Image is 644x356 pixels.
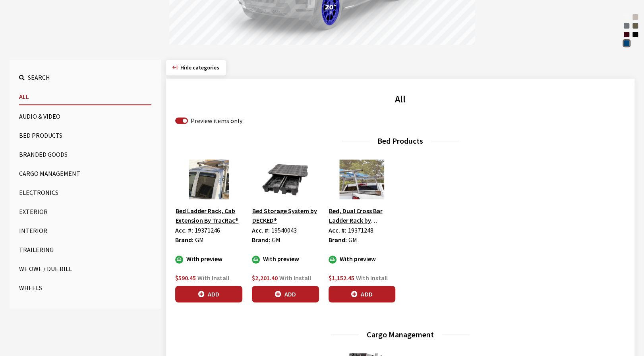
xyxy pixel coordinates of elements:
[623,22,630,30] div: Thunderstorm Gray
[175,235,193,244] label: Brand:
[329,235,347,244] label: Brand:
[252,160,319,199] img: Image for Bed Storage System by DECKED®
[329,225,346,235] label: Acc. #:
[631,13,639,21] div: Coastal Dune
[631,31,639,38] div: Onyx Black
[623,39,630,47] div: Deep Ocean Blue Metallic
[252,235,270,244] label: Brand:
[19,127,151,143] button: Bed Products
[19,146,151,162] button: Branded Goods
[19,89,151,105] button: All
[19,185,151,200] button: Electronics
[19,261,151,277] button: We Owe / Due Bill
[252,286,319,302] button: Add
[195,226,220,234] span: 19371246
[175,135,625,147] h3: Bed Products
[175,329,625,341] h3: Cargo Management
[329,286,396,302] button: Add
[180,64,219,71] span: Click to hide category section.
[197,274,229,282] span: With Install
[175,274,196,282] span: $590.45
[28,73,50,81] span: Search
[329,274,354,282] span: $1,152.45
[252,254,319,264] div: With preview
[191,116,242,125] label: Preview items only
[329,254,396,264] div: With preview
[19,165,151,181] button: Cargo Management
[348,226,373,234] span: 19371248
[175,206,242,225] button: Bed Ladder Rack, Cab Extension By TracRac®
[623,31,630,38] div: Dark Ember Tintcoat
[329,160,396,199] img: Image for Bed, Dual Cross Bar Ladder Rack by TracRac®
[19,280,151,296] button: Wheels
[19,204,151,219] button: Exterior
[175,286,242,302] button: Add
[175,160,242,199] img: Image for Bed Ladder Rack, Cab Extension By TracRac®
[19,223,151,239] button: Interior
[279,274,311,282] span: With Install
[252,225,270,235] label: Acc. #:
[252,274,278,282] span: $2,201.40
[271,226,297,234] span: 19540043
[329,206,396,225] button: Bed, Dual Cross Bar Ladder Rack by TracRac®
[175,92,625,106] h2: All
[166,60,226,75] button: Hide categories
[252,206,319,225] button: Bed Storage System by DECKED®
[175,254,242,264] div: With preview
[623,13,630,21] div: Summit White
[19,242,151,258] button: Trailering
[195,236,204,244] span: GM
[631,22,639,30] div: Deep Bronze Metallic
[348,236,357,244] span: GM
[356,274,388,282] span: With Install
[19,108,151,124] button: Audio & Video
[175,225,193,235] label: Acc. #:
[272,236,280,244] span: GM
